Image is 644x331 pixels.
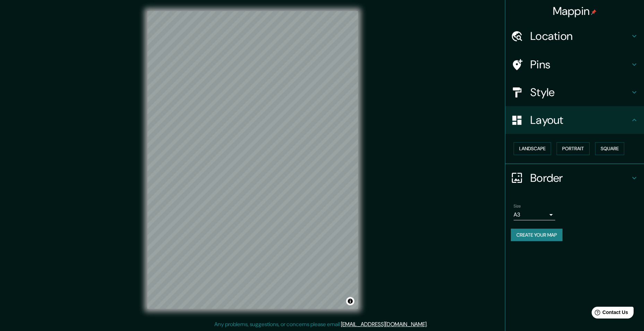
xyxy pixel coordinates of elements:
[505,78,644,106] div: Style
[514,203,521,209] label: Size
[553,4,597,18] h4: Mappin
[505,51,644,78] div: Pins
[341,321,427,328] a: [EMAIL_ADDRESS][DOMAIN_NAME]
[595,142,624,155] button: Square
[582,304,636,323] iframe: Help widget launcher
[530,113,630,127] h4: Layout
[147,11,358,309] canvas: Map
[514,142,551,155] button: Landscape
[505,22,644,50] div: Location
[530,58,630,71] h4: Pins
[511,229,563,241] button: Create your map
[505,164,644,192] div: Border
[530,85,630,99] h4: Style
[346,297,354,305] button: Toggle attribution
[530,29,630,43] h4: Location
[591,9,596,15] img: pin-icon.png
[557,142,590,155] button: Portrait
[514,209,555,220] div: A3
[429,320,430,329] div: .
[214,320,428,329] p: Any problems, suggestions, or concerns please email .
[505,106,644,134] div: Layout
[530,171,630,185] h4: Border
[428,320,429,329] div: .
